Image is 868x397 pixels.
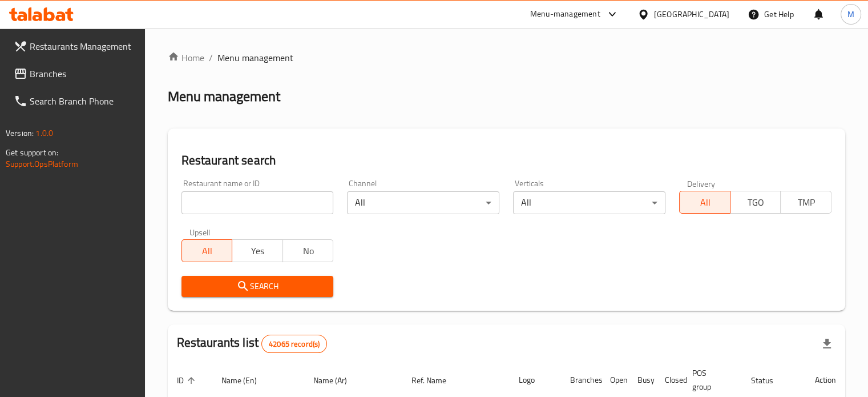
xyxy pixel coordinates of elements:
[181,152,831,169] h2: Restaurant search
[288,243,329,259] span: No
[679,191,730,214] button: All
[181,276,334,297] button: Search
[30,39,136,53] span: Restaurants Management
[730,191,781,214] button: TGO
[813,330,841,358] div: Export file
[168,51,845,65] nav: breadcrumb
[282,239,334,262] button: No
[347,191,499,214] div: All
[261,335,327,353] div: Total records count
[6,157,78,171] a: Support.OpsPlatform
[191,279,325,294] span: Search
[411,374,461,387] span: Ref. Name
[751,374,788,387] span: Status
[181,239,233,262] button: All
[5,87,145,115] a: Search Branch Phone
[780,191,831,214] button: TMP
[221,374,272,387] span: Name (En)
[30,94,136,108] span: Search Branch Phone
[847,8,854,21] span: M
[262,339,326,350] span: 42065 record(s)
[6,126,34,141] span: Version:
[530,7,600,21] div: Menu-management
[168,87,280,106] h2: Menu management
[30,67,136,81] span: Branches
[6,145,58,160] span: Get support on:
[168,51,204,65] a: Home
[177,334,328,353] h2: Restaurants list
[237,243,278,259] span: Yes
[692,366,729,394] span: POS group
[785,194,827,211] span: TMP
[5,60,145,87] a: Branches
[687,179,716,187] label: Delivery
[654,8,729,21] div: [GEOGRAPHIC_DATA]
[513,191,665,214] div: All
[187,243,228,259] span: All
[35,126,53,141] span: 1.0.0
[313,374,362,387] span: Name (Ar)
[5,33,145,60] a: Restaurants Management
[735,194,777,211] span: TGO
[684,194,726,211] span: All
[181,191,334,214] input: Search for restaurant name or ID..
[217,51,293,65] span: Menu management
[177,374,199,387] span: ID
[189,228,211,236] label: Upsell
[232,239,283,262] button: Yes
[209,51,213,65] li: /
